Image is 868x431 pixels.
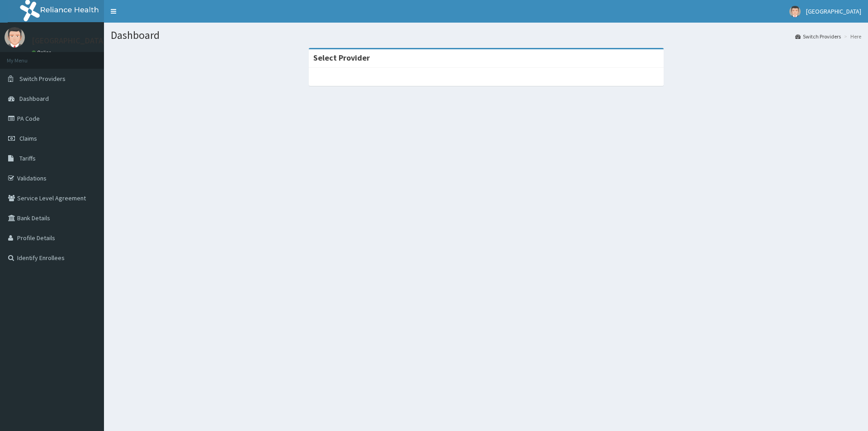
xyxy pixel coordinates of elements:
[806,7,861,15] span: [GEOGRAPHIC_DATA]
[111,29,861,41] h1: Dashboard
[19,154,36,162] span: Tariffs
[795,33,841,40] a: Switch Providers
[32,49,53,56] a: Online
[789,6,801,17] img: User Image
[842,33,861,40] li: Here
[19,134,37,142] span: Claims
[313,52,370,63] strong: Select Provider
[5,27,25,47] img: User Image
[19,75,66,83] span: Switch Providers
[19,95,49,103] span: Dashboard
[32,37,106,45] p: [GEOGRAPHIC_DATA]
